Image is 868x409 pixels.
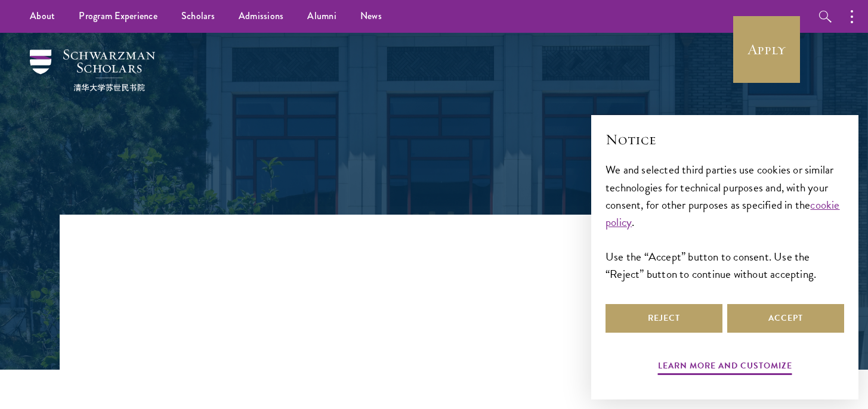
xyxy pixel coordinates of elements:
[606,129,844,150] h2: Notice
[30,49,155,91] img: Schwarzman Scholars
[658,358,792,377] button: Learn more and customize
[606,161,844,282] div: We and selected third parties use cookies or similar technologies for technical purposes and, wit...
[606,196,840,231] a: cookie policy
[606,304,722,333] button: Reject
[733,16,800,83] a: Apply
[727,304,844,333] button: Accept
